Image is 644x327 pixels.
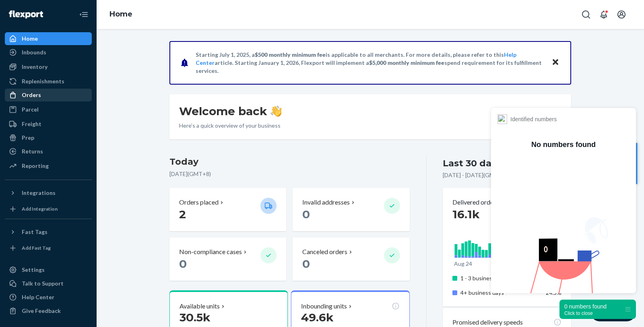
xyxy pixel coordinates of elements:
[196,51,544,75] p: Starting July 1, 2025, a is applicable to all merchants. For more details, please refer to this a...
[22,162,49,170] div: Reporting
[302,247,347,257] p: Canceled orders
[452,198,505,207] button: Delivered orders
[5,46,92,59] a: Inbounds
[103,3,139,26] ol: breadcrumbs
[452,318,523,327] p: Promised delivery speeds
[302,207,310,221] span: 0
[443,157,502,170] div: Last 30 days
[293,188,409,231] button: Invalid addresses 0
[179,247,242,257] p: Non-compliance cases
[270,106,282,117] img: hand-wave emoji
[22,307,61,315] div: Give Feedback
[179,257,187,271] span: 0
[293,238,409,281] button: Canceled orders 0
[179,122,282,130] p: Here’s a quick overview of your business
[169,188,286,231] button: Orders placed 2
[22,120,41,128] div: Freight
[5,32,92,45] a: Home
[180,302,220,311] p: Available units
[5,103,92,116] a: Parcel
[578,6,594,23] button: Open Search Box
[22,91,41,99] div: Orders
[301,302,347,311] p: Inbounding units
[9,10,43,19] img: Flexport logo
[5,159,92,172] a: Reporting
[22,293,54,301] div: Help Center
[5,277,92,290] button: Talk to Support
[169,170,410,178] p: [DATE] ( GMT+8 )
[5,145,92,158] a: Returns
[18,6,34,13] span: Chat
[5,118,92,130] a: Freight
[22,106,39,114] div: Parcel
[454,260,472,268] p: Aug 24
[596,6,612,23] button: Open notifications
[180,310,211,324] span: 30.5k
[109,10,132,19] a: Home
[5,242,92,255] a: Add Fast Tag
[452,207,480,221] span: 16.1k
[76,6,92,23] button: Close Navigation
[22,63,47,71] div: Inventory
[22,205,58,212] div: Add Integration
[22,134,34,142] div: Prep
[5,203,92,215] a: Add Integration
[179,207,186,221] span: 2
[5,186,92,199] button: Integrations
[22,147,43,155] div: Returns
[369,59,444,66] span: $5,000 monthly minimum fee
[22,279,64,288] div: Talk to Support
[22,48,46,56] div: Inbounds
[302,198,350,207] p: Invalid addresses
[5,263,92,276] a: Settings
[22,266,45,274] div: Settings
[460,289,540,297] p: 4+ business days
[255,51,326,58] span: $500 monthly minimum fee
[443,171,507,179] p: [DATE] - [DATE] ( GMT+8 )
[5,291,92,304] a: Help Center
[460,274,540,282] p: 1 - 3 business days
[5,75,92,88] a: Replenishments
[5,226,92,238] button: Fast Tags
[169,155,410,168] h3: Today
[301,310,334,324] span: 49.6k
[22,244,51,251] div: Add Fast Tag
[5,89,92,101] a: Orders
[613,6,630,23] button: Open account menu
[22,77,64,85] div: Replenishments
[22,189,56,197] div: Integrations
[302,257,310,271] span: 0
[179,104,282,118] h1: Welcome back
[5,304,92,317] button: Give Feedback
[5,60,92,73] a: Inventory
[550,57,561,68] button: Close
[5,131,92,144] a: Prep
[169,238,286,281] button: Non-compliance cases 0
[22,228,47,236] div: Fast Tags
[179,198,219,207] p: Orders placed
[22,35,38,43] div: Home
